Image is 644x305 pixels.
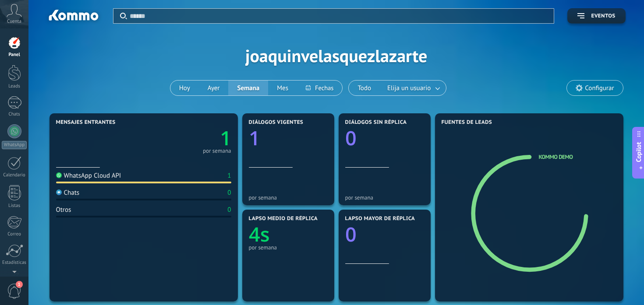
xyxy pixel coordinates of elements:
button: Mes [268,81,297,95]
div: Listas [2,203,27,209]
span: Copilot [634,142,643,162]
div: Chats [2,112,27,117]
div: Chats [56,189,80,197]
span: Lapso mayor de réplica [345,216,415,222]
div: Otros [56,206,71,214]
img: WhatsApp Cloud API [56,172,62,178]
span: Diálogos vigentes [249,119,304,126]
div: Calendario [2,172,27,178]
span: Fuentes de leads [442,119,492,126]
text: 4s [249,221,270,248]
div: WhatsApp Cloud API [56,172,121,180]
div: 0 [227,189,231,197]
div: Leads [2,84,27,89]
text: 1 [249,125,260,151]
text: 0 [345,221,357,248]
span: Configurar [585,84,614,92]
a: Kommo Demo [539,153,573,161]
img: Chats [56,189,62,195]
button: Semana [228,81,268,95]
div: por semana [249,244,328,251]
span: Eventos [591,13,615,19]
div: Correo [2,231,27,237]
span: Lapso medio de réplica [249,216,318,222]
span: Elija un usuario [386,82,432,94]
div: WhatsApp [2,141,27,149]
button: Eventos [567,8,625,24]
div: 0 [227,206,231,214]
text: 0 [345,125,357,151]
button: Todo [349,81,380,95]
button: Fechas [297,81,342,95]
div: por semana [249,194,328,201]
button: Elija un usuario [380,81,446,95]
text: 1 [220,125,231,151]
div: Estadísticas [2,260,27,266]
span: Cuenta [7,19,21,25]
span: Mensajes entrantes [56,119,116,126]
span: Diálogos sin réplica [345,119,407,126]
div: 1 [227,172,231,180]
a: 1 [144,125,231,151]
button: Hoy [170,81,199,95]
div: por semana [203,149,231,153]
div: Panel [2,52,27,58]
button: Ayer [199,81,229,95]
div: por semana [345,194,424,201]
span: 1 [16,281,23,288]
